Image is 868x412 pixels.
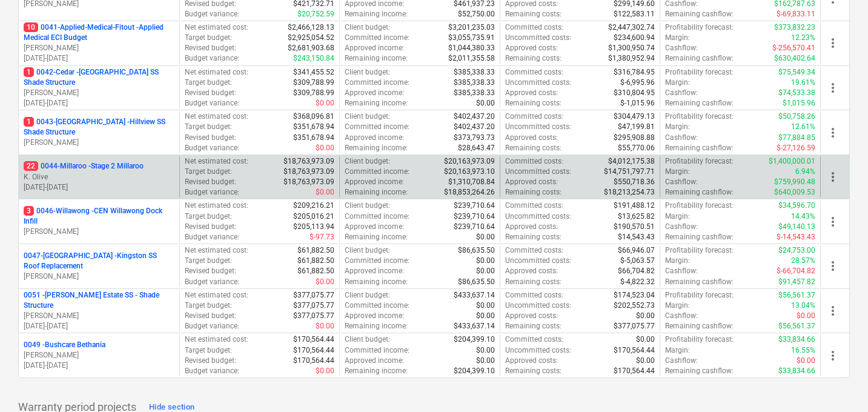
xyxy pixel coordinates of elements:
p: Remaining cashflow : [665,53,734,64]
p: $2,011,355.58 [448,53,495,64]
p: Client budget : [345,111,390,122]
p: $2,681,903.68 [288,43,334,53]
span: more_vert [826,348,840,363]
p: $47,199.81 [618,122,655,132]
p: Committed income : [345,167,409,177]
p: Remaining cashflow : [665,321,734,331]
p: Committed income : [345,301,409,311]
p: Net estimated cost : [185,334,248,345]
p: Revised budget : [185,88,236,98]
p: $304,479.13 [614,111,655,122]
p: $239,710.64 [454,222,495,232]
p: $18,763,973.09 [283,167,334,177]
p: Committed income : [345,256,409,266]
p: $3,201,235.03 [448,22,495,33]
p: $0.00 [316,321,334,331]
p: $20,163,973.10 [444,167,495,177]
p: $14,751,797.71 [604,167,655,177]
p: $368,096.81 [293,111,334,122]
p: Uncommitted costs : [505,256,571,266]
iframe: Chat Widget [807,354,868,412]
p: $122,583.11 [614,9,655,19]
p: $1,044,380.33 [448,43,495,53]
p: Cashflow : [665,88,698,98]
p: $0.00 [476,256,495,266]
p: $1,300,950.74 [608,43,655,53]
p: $-6,995.96 [620,78,655,88]
p: $-5,063.57 [620,256,655,266]
p: $630,402.64 [774,53,815,64]
p: [PERSON_NAME] [24,350,174,360]
p: $309,788.99 [293,78,334,88]
p: Budget variance : [185,321,239,331]
p: $377,075.77 [293,301,334,311]
p: $-256,570.41 [772,43,815,53]
p: Profitability forecast : [665,67,734,78]
p: Client budget : [345,245,390,256]
p: 0051 - [PERSON_NAME] Estate SS - Shade Structure [24,290,174,311]
p: $28,643.47 [458,143,495,153]
p: Uncommitted costs : [505,301,571,311]
p: $61,882.50 [297,256,334,266]
p: Committed costs : [505,290,563,301]
p: Committed income : [345,211,409,222]
p: $205,113.94 [293,222,334,232]
p: $243,150.84 [293,53,334,64]
p: [DATE] - [DATE] [24,53,174,64]
p: Approved costs : [505,133,558,143]
p: $4,012,175.38 [608,156,655,167]
p: Committed income : [345,33,409,43]
p: $0.00 [797,311,815,321]
p: $377,075.77 [293,290,334,301]
p: Revised budget : [185,266,236,276]
span: more_vert [826,81,840,95]
p: Cashflow : [665,266,698,276]
p: Margin : [665,211,690,222]
span: 1 [24,67,34,77]
p: Committed costs : [505,156,563,167]
p: $33,834.66 [778,334,815,345]
p: Approved costs : [505,43,558,53]
p: $-4,822.32 [620,277,655,287]
p: Remaining costs : [505,143,562,153]
p: 14.43% [791,211,815,222]
div: 220044-Millaroo -Stage 2 MillarooK. Olive[DATE]-[DATE] [24,161,174,192]
p: $52,750.00 [458,9,495,19]
p: Revised budget : [185,43,236,53]
p: Target budget : [185,122,232,132]
p: $0.00 [476,98,495,108]
p: [DATE] - [DATE] [24,182,174,193]
p: Budget variance : [185,9,239,19]
p: $61,882.50 [297,245,334,256]
p: $2,466,128.13 [288,22,334,33]
p: Target budget : [185,78,232,88]
p: Approved costs : [505,266,558,276]
p: 6.94% [795,167,815,177]
p: Remaining cashflow : [665,98,734,108]
p: $351,678.94 [293,133,334,143]
span: more_vert [826,304,840,318]
p: Committed costs : [505,111,563,122]
p: $0.00 [636,311,655,321]
div: 30046-Willawong -CEN Willawong Dock Infill[PERSON_NAME] [24,206,174,237]
div: 0051 -[PERSON_NAME] Estate SS - Shade Structure[PERSON_NAME][DATE]-[DATE] [24,290,174,332]
p: 0041-Applied-Medical-Fitout - Applied Medical ECI Budget [24,22,174,43]
p: Remaining income : [345,277,408,287]
p: $24,753.00 [778,245,815,256]
p: $20,163,973.09 [444,156,495,167]
p: $190,570.51 [614,222,655,232]
span: 3 [24,206,34,216]
p: $402,437.20 [454,122,495,132]
p: $205,016.21 [293,211,334,222]
div: 100041-Applied-Medical-Fitout -Applied Medical ECI Budget[PERSON_NAME][DATE]-[DATE] [24,22,174,64]
p: Client budget : [345,22,390,33]
p: Net estimated cost : [185,156,248,167]
p: Remaining costs : [505,187,562,198]
p: $18,763,973.09 [283,156,334,167]
p: $239,710.64 [454,201,495,211]
p: Approved costs : [505,222,558,232]
p: Target budget : [185,167,232,177]
p: $0.00 [316,187,334,198]
p: Target budget : [185,301,232,311]
p: Remaining income : [345,143,408,153]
